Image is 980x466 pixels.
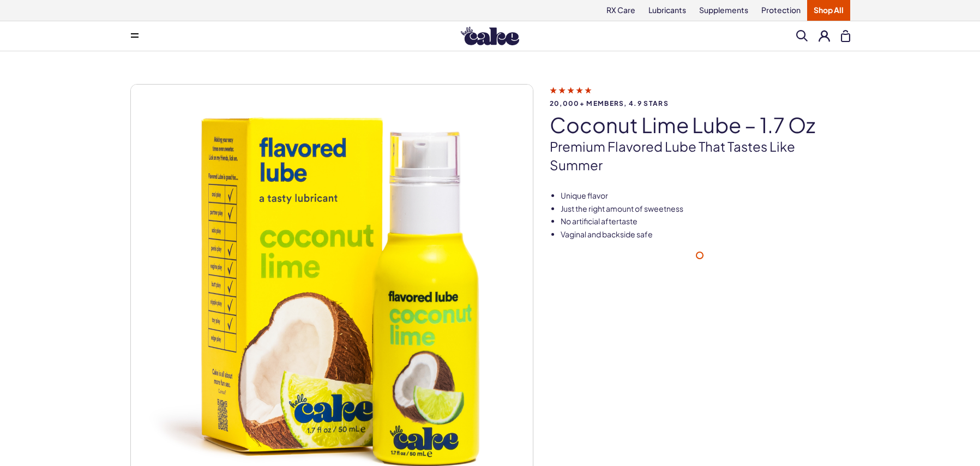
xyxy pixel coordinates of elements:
[561,216,850,227] li: No artificial aftertaste
[561,190,850,201] li: Unique flavor
[461,27,519,45] img: Hello Cake
[550,113,850,136] h1: Coconut Lime Lube – 1.7 oz
[561,204,850,214] li: Just the right amount of sweetness
[550,85,850,107] a: 20,000+ members, 4.9 stars
[550,100,850,107] span: 20,000+ members, 4.9 stars
[550,138,850,174] p: Premium Flavored Lube that tastes like summer
[561,229,850,240] li: Vaginal and backside safe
